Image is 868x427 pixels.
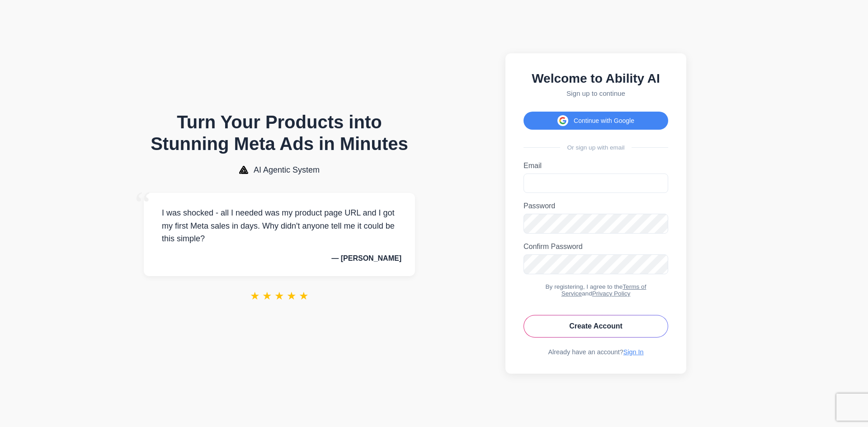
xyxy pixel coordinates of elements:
[524,202,668,210] label: Password
[524,283,668,297] div: By registering, I agree to the and
[239,166,248,174] img: AI Agentic System Logo
[623,348,644,356] a: Sign In
[274,290,284,302] span: ★
[524,315,668,338] button: Create Account
[524,348,668,356] div: Already have an account?
[524,89,668,97] p: Sign up to continue
[287,290,297,302] span: ★
[135,184,151,225] span: “
[299,290,309,302] span: ★
[524,144,668,151] div: Or sign up with email
[524,71,668,86] h2: Welcome to Ability AI
[157,206,401,245] p: I was shocked - all I needed was my product page URL and I got my first Meta sales in days. Why d...
[254,165,320,175] span: AI Agentic System
[262,290,272,302] span: ★
[144,111,415,155] h1: Turn Your Products into Stunning Meta Ads in Minutes
[524,162,668,170] label: Email
[524,243,668,251] label: Confirm Password
[157,254,401,263] p: — [PERSON_NAME]
[250,290,260,302] span: ★
[561,283,646,297] a: Terms of Service
[592,290,631,297] a: Privacy Policy
[524,112,668,130] button: Continue with Google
